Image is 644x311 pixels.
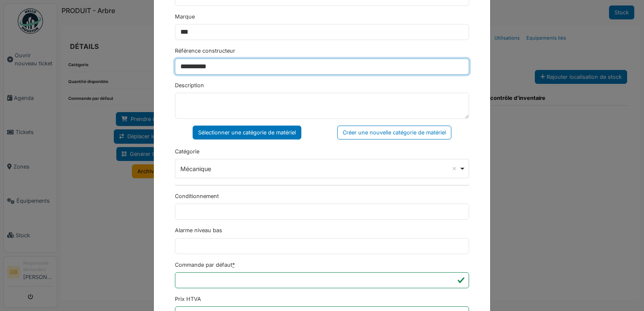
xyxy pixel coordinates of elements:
div: Créer une nouvelle catégorie de matériel [337,126,451,139]
div: Sélectionner une catégorie de matériel [193,126,301,139]
label: Prix HTVA [175,295,201,303]
label: Marque [175,13,195,21]
label: Description [175,81,204,89]
label: Référence constructeur [175,47,235,55]
div: Mécanique [180,164,459,173]
label: Conditionnement [175,192,219,200]
label: Commande par défaut [175,261,235,269]
button: Remove item: '630' [450,164,459,173]
label: Catégorie [175,147,199,155]
label: Alarme niveau bas [175,226,222,234]
abbr: Requis [232,262,235,268]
